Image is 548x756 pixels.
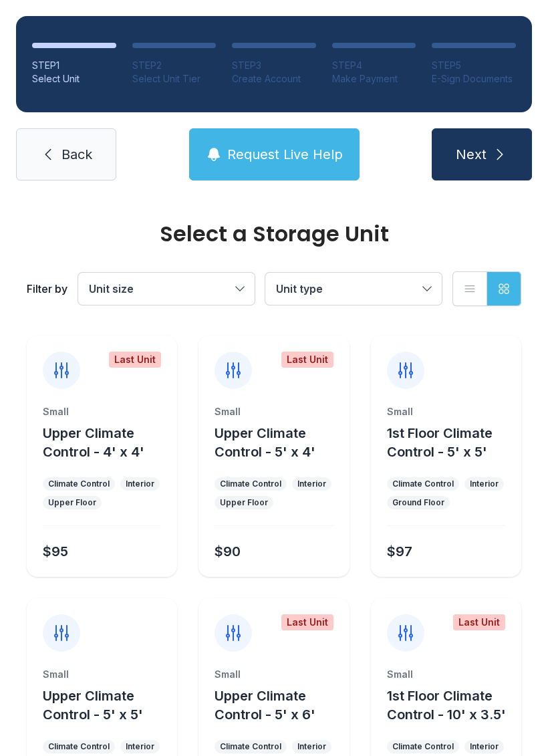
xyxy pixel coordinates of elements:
button: Unit size [78,273,255,305]
span: Unit type [276,282,323,295]
div: Climate Control [220,479,281,489]
div: STEP 3 [232,59,316,72]
span: Upper Climate Control - 5' x 4' [215,425,315,460]
div: $90 [215,542,241,561]
button: Unit type [265,273,442,305]
div: Interior [470,479,499,489]
button: Upper Climate Control - 5' x 6' [215,686,344,724]
div: Climate Control [392,741,454,752]
div: Interior [126,479,154,489]
button: Upper Climate Control - 5' x 4' [215,424,344,461]
span: Request Live Help [227,145,343,164]
div: Ground Floor [392,497,444,508]
div: Climate Control [392,479,454,489]
div: Last Unit [109,352,161,368]
div: Create Account [232,72,316,86]
div: Upper Floor [220,497,268,508]
div: Last Unit [281,352,333,368]
button: 1st Floor Climate Control - 10' x 3.5' [387,686,516,724]
div: Interior [297,479,326,489]
div: Small [43,668,161,681]
div: Small [43,405,161,418]
div: Last Unit [281,614,333,630]
div: Filter by [27,281,67,297]
div: E-Sign Documents [432,72,516,86]
button: Upper Climate Control - 4' x 4' [43,424,172,461]
div: Climate Control [48,741,110,752]
span: 1st Floor Climate Control - 5' x 5' [387,425,493,460]
div: Make Payment [332,72,416,86]
div: Climate Control [220,741,281,752]
div: Upper Floor [48,497,96,508]
span: Upper Climate Control - 5' x 6' [215,688,315,723]
div: Select Unit [32,72,116,86]
button: 1st Floor Climate Control - 5' x 5' [387,424,516,461]
span: Next [456,145,487,164]
div: Interior [470,741,499,752]
button: Upper Climate Control - 5' x 5' [43,686,172,724]
div: Select Unit Tier [132,72,217,86]
div: STEP 2 [132,59,217,72]
div: Interior [297,741,326,752]
div: STEP 5 [432,59,516,72]
div: Small [215,668,333,681]
div: Small [387,405,505,418]
div: STEP 1 [32,59,116,72]
div: Interior [126,741,154,752]
div: Select a Storage Unit [27,223,521,245]
span: Upper Climate Control - 4' x 4' [43,425,144,460]
div: Small [215,405,333,418]
span: Back [61,145,92,164]
div: STEP 4 [332,59,416,72]
div: $95 [43,542,68,561]
span: Upper Climate Control - 5' x 5' [43,688,143,723]
span: 1st Floor Climate Control - 10' x 3.5' [387,688,506,723]
div: $97 [387,542,412,561]
div: Last Unit [453,614,505,630]
span: Unit size [89,282,134,295]
div: Small [387,668,505,681]
div: Climate Control [48,479,110,489]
